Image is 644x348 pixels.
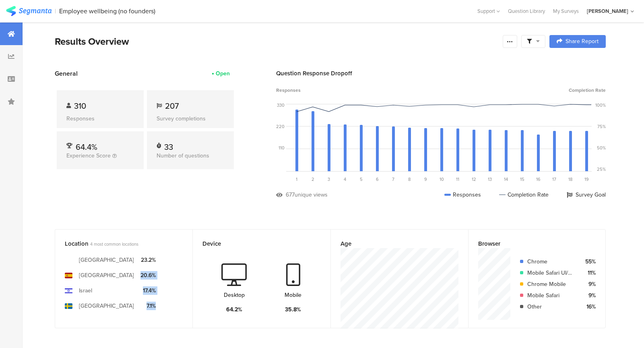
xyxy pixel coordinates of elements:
div: Israel [79,286,92,295]
span: 2 [312,176,314,182]
span: 17 [552,176,556,182]
div: Mobile Safari UI/WKWebView [527,269,575,277]
span: Experience Score [66,151,111,160]
span: Responses [276,87,301,94]
div: Location [65,239,169,248]
span: 3 [328,176,330,182]
div: 11% [582,269,596,277]
div: Open [216,69,230,78]
span: Share Report [566,39,599,44]
span: 15 [520,176,524,182]
a: My Surveys [549,7,583,15]
span: 18 [568,176,572,182]
span: 10 [440,176,444,182]
div: 35.8% [285,305,301,314]
div: 64.2% [226,305,242,314]
div: 23.2% [140,256,156,264]
div: 50% [597,145,606,151]
div: Employee wellbeing (no founders) [59,7,155,15]
a: Question Library [504,7,549,15]
div: Question Response Dropoff [276,69,606,78]
div: unique views [295,191,328,199]
span: 1 [296,176,297,182]
span: 8 [408,176,411,182]
span: 5 [360,176,363,182]
span: General [55,69,78,78]
div: Completion Rate [499,191,549,199]
div: 7.1% [140,302,156,310]
div: 20.6% [140,271,156,280]
span: 14 [504,176,508,182]
span: Number of questions [157,151,209,160]
div: 220 [276,123,285,130]
div: Support [477,5,500,17]
span: 16 [536,176,541,182]
div: Responses [444,191,481,199]
span: Completion Rate [569,87,606,94]
div: 9% [582,280,596,288]
div: 17.4% [140,286,156,295]
div: [GEOGRAPHIC_DATA] [79,256,134,264]
div: 100% [595,102,606,108]
div: Age [341,239,445,248]
div: [GEOGRAPHIC_DATA] [79,271,134,280]
img: segmanta logo [6,6,52,16]
div: 110 [279,145,285,151]
span: 12 [472,176,476,182]
span: 4 [344,176,346,182]
span: 6 [376,176,379,182]
div: Results Overview [55,34,499,49]
div: | [55,6,56,16]
div: Responses [66,114,134,123]
div: 75% [597,123,606,130]
span: 11 [456,176,459,182]
span: 64.4% [76,141,97,153]
span: 19 [584,176,589,182]
div: 55% [582,257,596,266]
div: 677 [286,191,295,199]
div: 25% [597,166,606,172]
span: 9 [424,176,427,182]
span: 7 [392,176,394,182]
div: Mobile [285,291,301,299]
div: Desktop [224,291,245,299]
div: Device [202,239,307,248]
div: [PERSON_NAME] [587,7,628,15]
div: [GEOGRAPHIC_DATA] [79,302,134,310]
div: Chrome [527,257,575,266]
div: Browser [478,239,582,248]
div: 9% [582,291,596,300]
span: 4 most common locations [90,241,138,247]
div: Other [527,302,575,311]
div: Survey completions [157,114,224,123]
span: 207 [165,100,179,112]
div: Survey Goal [567,191,606,199]
div: 330 [277,102,285,108]
span: 310 [74,100,86,112]
span: 13 [488,176,492,182]
div: Chrome Mobile [527,280,575,288]
div: Mobile Safari [527,291,575,300]
div: 33 [164,141,173,149]
div: 16% [582,302,596,311]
